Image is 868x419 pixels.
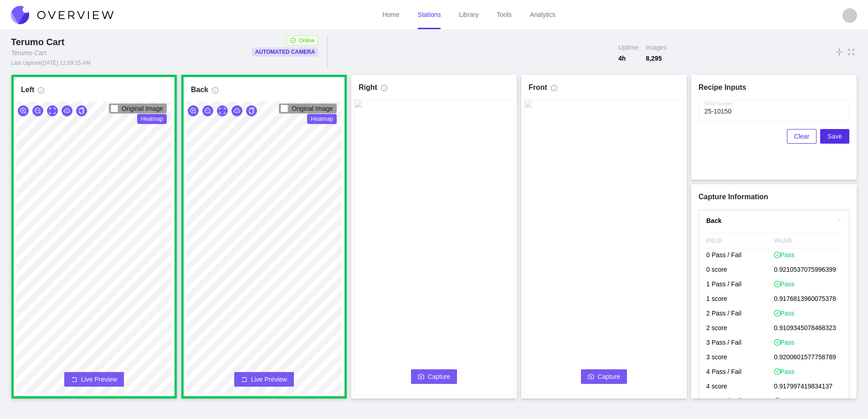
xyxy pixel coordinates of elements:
[774,250,795,259] span: Pass
[248,108,255,115] span: copy
[81,375,117,384] span: Live Preview
[11,6,113,24] img: Overview
[382,11,399,18] a: Home
[794,131,809,141] span: Clear
[774,281,781,287] span: check-circle
[706,233,774,248] span: FIELD
[706,336,774,351] p: 3 Pass / Fail
[64,108,70,115] span: cloud-download
[205,108,211,115] span: zoom-out
[76,105,87,116] button: copy
[581,369,627,384] button: cameraCapture
[706,307,774,321] p: 2 Pass / Fail
[47,105,58,116] button: expand
[706,278,774,292] p: 1 Pass / Fail
[219,108,226,115] span: expand
[459,11,478,18] a: Library
[704,100,733,108] label: Serial Number
[530,11,555,18] a: Analytics
[137,114,167,124] span: Heatmap
[646,43,667,52] span: Images
[122,105,163,112] span: Original Image
[706,365,774,380] p: 4 Pass / Fail
[774,339,781,346] span: check-circle
[241,376,247,383] span: rollback
[706,248,774,263] p: 0 Pass / Fail
[699,191,849,202] h1: Capture Information
[774,233,842,248] span: VALUE
[529,82,547,93] h1: Front
[255,47,315,57] p: Automated Camera
[11,36,68,48] div: Terumo Cart
[551,85,557,95] span: info-circle
[62,105,72,116] button: cloud-download
[646,54,667,63] span: 8,295
[774,263,842,278] p: 0.9210537075996399
[598,372,621,382] span: Capture
[774,309,795,318] span: Pass
[774,367,795,376] span: Pass
[202,105,213,116] button: zoom-out
[706,321,774,336] p: 2 score
[307,114,337,124] span: Heatmap
[699,82,849,93] h1: Recipe Inputs
[290,38,296,43] span: check-circle
[699,210,849,231] div: rightBack
[191,84,208,95] h1: Back
[188,105,199,116] button: zoom-in
[18,105,29,116] button: zoom-in
[706,216,831,226] h4: Back
[774,398,781,404] span: check-circle
[774,338,795,347] span: Pass
[234,108,240,115] span: cloud-download
[292,105,333,112] span: Original Image
[71,376,77,383] span: rollback
[835,47,843,57] span: vertical-align-middle
[618,43,638,52] span: Uptime
[706,351,774,365] p: 3 score
[35,108,41,115] span: zoom-out
[234,372,294,387] button: rollbackLive Preview
[774,310,781,316] span: check-circle
[774,321,842,336] p: 0.9109345078468323
[774,252,781,258] span: check-circle
[706,263,774,278] p: 0 score
[231,105,242,116] button: cloud-download
[706,394,774,409] p: 5 Pass / Fail
[78,108,85,115] span: copy
[706,292,774,307] p: 1 score
[618,54,638,63] span: 4 h
[774,292,842,307] p: 0.9176813960075378
[497,11,512,18] a: Tools
[20,108,26,115] span: zoom-in
[774,396,795,405] span: Pass
[11,37,64,47] span: Terumo Cart
[32,105,43,116] button: zoom-out
[190,108,196,115] span: zoom-in
[246,105,257,116] button: copy
[11,48,46,57] div: Terumo Cart
[38,87,44,97] span: info-circle
[428,372,451,382] span: Capture
[774,380,842,394] p: 0.917997419834137
[774,279,795,289] span: Pass
[847,47,855,57] span: fullscreen
[706,380,774,394] p: 4 score
[381,85,387,95] span: info-circle
[787,129,817,144] button: Clear
[49,108,56,115] span: expand
[774,351,842,365] p: 0.9200601577758789
[418,11,441,18] a: Stations
[21,84,34,95] h1: Left
[820,129,849,144] button: Save
[251,375,287,384] span: Live Preview
[299,36,315,45] span: Online
[836,218,842,223] span: right
[64,372,124,387] button: rollbackLive Preview
[774,368,781,375] span: check-circle
[212,87,218,97] span: info-circle
[217,105,228,116] button: expand
[588,373,594,381] span: camera
[827,131,842,141] span: Save
[418,373,424,381] span: camera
